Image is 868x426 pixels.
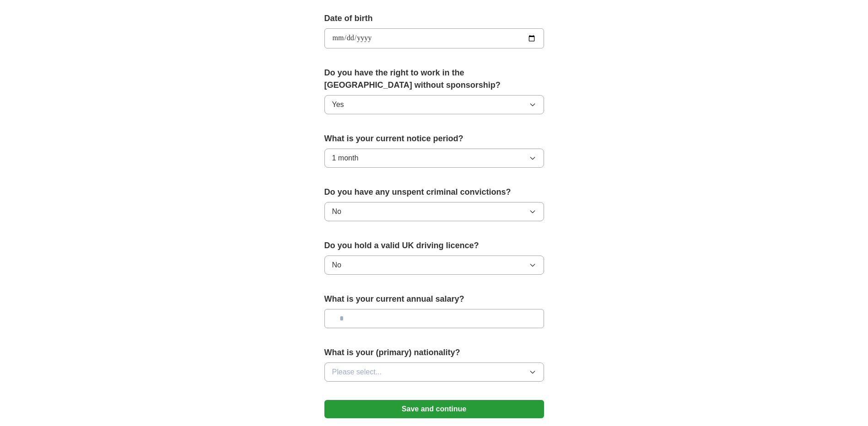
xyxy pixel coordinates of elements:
label: What is your current annual salary? [324,293,544,305]
button: No [324,202,544,221]
button: Please select... [324,362,544,382]
span: No [332,260,341,271]
button: Save and continue [324,400,544,418]
button: 1 month [324,149,544,168]
span: 1 month [332,153,359,164]
label: Date of birth [324,12,544,25]
label: Do you hold a valid UK driving licence? [324,240,544,252]
label: What is your (primary) nationality? [324,346,544,359]
label: What is your current notice period? [324,133,544,145]
button: Yes [324,95,544,114]
label: Do you have any unspent criminal convictions? [324,186,544,198]
span: No [332,206,341,217]
button: No [324,256,544,275]
span: Yes [332,99,344,110]
label: Do you have the right to work in the [GEOGRAPHIC_DATA] without sponsorship? [324,67,544,91]
span: Please select... [332,367,382,378]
